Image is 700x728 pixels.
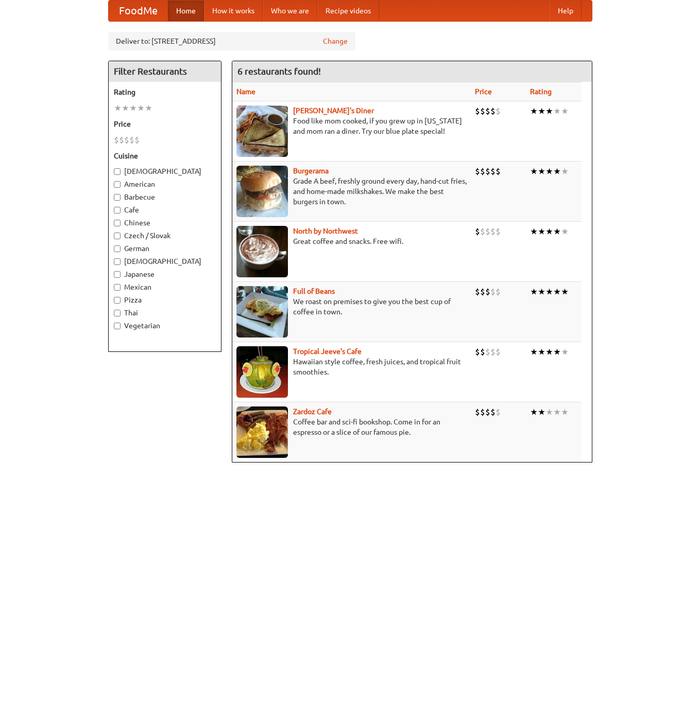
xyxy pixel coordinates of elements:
[561,286,569,297] li: ★
[114,119,216,129] h5: Price
[168,1,204,21] a: Home
[480,286,485,297] li: $
[114,256,216,267] label: [DEMOGRAPHIC_DATA]
[561,166,569,177] li: ★
[236,346,288,398] img: jeeves.jpg
[538,105,545,117] li: ★
[236,296,467,317] p: We roast on premises to give you the best cup of coffee in town.
[561,406,569,418] li: ★
[114,151,216,161] h5: Cuisine
[236,176,467,207] p: Grade A beef, freshly ground every day, hand-cut fries, and home-made milkshakes. We make the bes...
[236,406,288,458] img: zardoz.jpg
[553,346,561,358] li: ★
[485,346,490,358] li: $
[293,407,332,416] b: Zardoz Cafe
[538,226,545,237] li: ★
[545,286,553,297] li: ★
[530,166,538,177] li: ★
[530,226,538,237] li: ★
[114,230,216,241] label: Czech / Slovak
[475,166,480,177] li: $
[114,179,216,189] label: American
[114,271,121,278] input: Japanese
[236,116,467,136] p: Food like mom cooked, if you grew up in [US_STATE] and mom ran a diner. Try our blue plate special!
[538,346,545,358] li: ★
[293,347,362,356] a: Tropical Jeeve's Cafe
[114,258,121,265] input: [DEMOGRAPHIC_DATA]
[114,192,216,202] label: Barbecue
[490,406,496,418] li: $
[485,286,490,297] li: $
[490,226,496,237] li: $
[485,105,490,117] li: $
[530,346,538,358] li: ★
[475,87,492,96] a: Price
[236,226,288,277] img: north.jpg
[293,106,374,115] a: [PERSON_NAME]'s Diner
[538,166,545,177] li: ★
[114,220,121,226] input: Chinese
[496,346,501,358] li: $
[490,105,496,117] li: $
[545,105,553,117] li: ★
[538,406,545,418] li: ★
[114,102,122,114] li: ★
[114,218,216,228] label: Chinese
[550,1,582,21] a: Help
[114,321,216,331] label: Vegetarian
[145,102,152,114] li: ★
[490,166,496,177] li: $
[114,282,216,292] label: Mexican
[317,1,379,21] a: Recipe videos
[236,236,467,246] p: Great coffee and snacks. Free wifi.
[114,168,121,175] input: [DEMOGRAPHIC_DATA]
[490,286,496,297] li: $
[553,226,561,237] li: ★
[496,406,501,418] li: $
[480,346,485,358] li: $
[323,36,348,46] a: Change
[236,105,288,157] img: sallys.jpg
[124,134,129,146] li: $
[561,346,569,358] li: ★
[530,87,552,96] a: Rating
[545,346,553,358] li: ★
[236,286,288,338] img: beans.jpg
[114,310,121,316] input: Thai
[530,406,538,418] li: ★
[553,286,561,297] li: ★
[114,181,121,188] input: American
[475,286,480,297] li: $
[134,134,140,146] li: $
[114,87,216,97] h5: Rating
[114,284,121,291] input: Mexican
[553,105,561,117] li: ★
[114,245,121,252] input: German
[496,226,501,237] li: $
[545,226,553,237] li: ★
[480,226,485,237] li: $
[293,287,335,295] a: Full of Beans
[114,166,216,176] label: [DEMOGRAPHIC_DATA]
[490,346,496,358] li: $
[475,406,480,418] li: $
[129,134,134,146] li: $
[475,105,480,117] li: $
[293,167,329,175] a: Burgerama
[114,243,216,254] label: German
[119,134,124,146] li: $
[545,406,553,418] li: ★
[114,207,121,214] input: Cafe
[204,1,263,21] a: How it works
[114,295,216,305] label: Pizza
[545,166,553,177] li: ★
[237,66,321,76] ng-pluralize: 6 restaurants found!
[480,166,485,177] li: $
[236,87,255,96] a: Name
[530,286,538,297] li: ★
[109,61,221,82] h4: Filter Restaurants
[293,227,358,235] b: North by Northwest
[538,286,545,297] li: ★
